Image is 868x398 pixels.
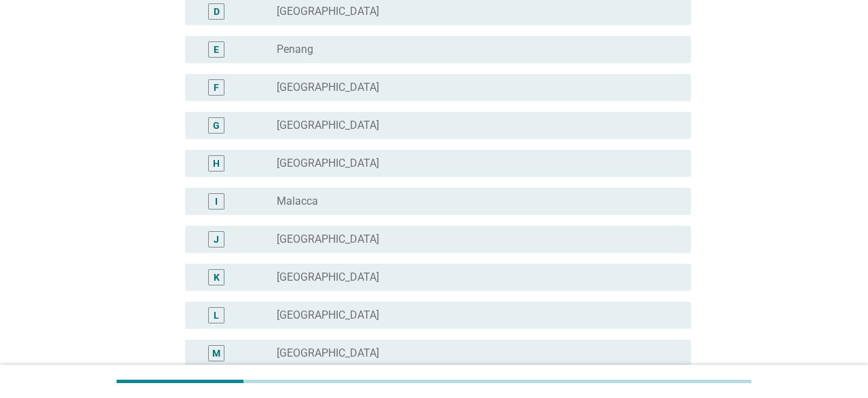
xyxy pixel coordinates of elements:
div: J [214,232,219,246]
div: I [215,194,218,208]
label: [GEOGRAPHIC_DATA] [277,5,379,18]
label: Malacca [277,195,318,208]
div: E [214,42,219,56]
label: [GEOGRAPHIC_DATA] [277,271,379,284]
label: [GEOGRAPHIC_DATA] [277,233,379,246]
div: M [212,346,220,360]
div: D [214,4,220,18]
div: G [213,118,220,132]
div: H [213,156,220,170]
label: [GEOGRAPHIC_DATA] [277,81,379,94]
label: [GEOGRAPHIC_DATA] [277,157,379,170]
div: L [214,308,219,322]
label: [GEOGRAPHIC_DATA] [277,119,379,132]
div: F [214,80,219,94]
label: [GEOGRAPHIC_DATA] [277,346,379,360]
div: K [214,270,220,284]
label: [GEOGRAPHIC_DATA] [277,309,379,322]
label: Penang [277,43,313,56]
